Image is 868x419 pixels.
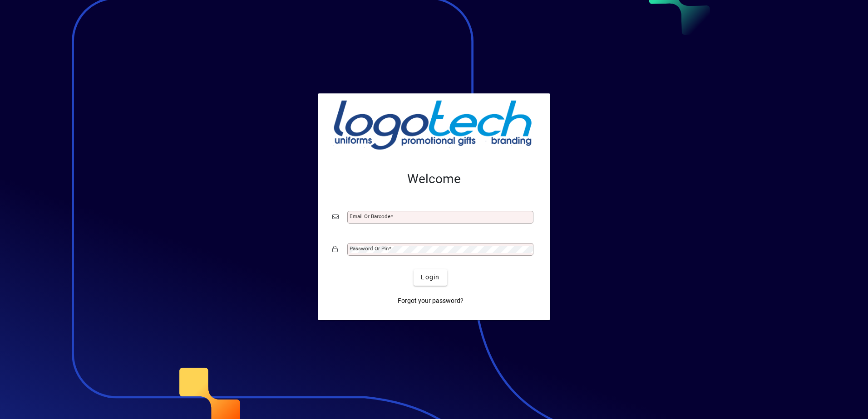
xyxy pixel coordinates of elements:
[350,245,389,252] mat-label: Password or Pin
[421,273,439,282] span: Login
[350,213,390,219] mat-label: Email or Barcode
[394,293,467,309] a: Forgot your password?
[332,171,536,187] h2: Welcome
[414,269,447,286] button: Login
[398,296,464,306] span: Forgot your password?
